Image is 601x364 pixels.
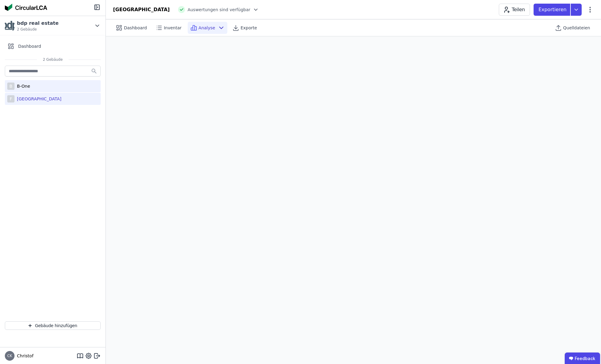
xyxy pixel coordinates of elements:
[164,25,182,31] span: Inventar
[15,353,34,359] span: Christof
[563,25,590,31] span: Quelldateien
[7,83,15,90] div: B
[37,57,69,62] span: 2 Gebäude
[187,7,250,13] span: Auswertungen sind verfügbar
[5,4,47,11] img: Concular
[17,27,59,32] span: 2 Gebäude
[499,4,530,16] button: Teilen
[15,96,61,102] div: [GEOGRAPHIC_DATA]
[17,20,59,27] div: bdp real estate
[5,321,101,330] button: Gebäude hinzufügen
[538,6,568,13] p: Exportieren
[18,43,41,49] span: Dashboard
[7,354,12,358] span: CK
[241,25,257,31] span: Exporte
[113,6,170,13] div: [GEOGRAPHIC_DATA]
[5,21,15,31] img: bdp real estate
[15,83,30,89] div: B-One
[124,25,147,31] span: Dashboard
[7,95,15,102] div: F
[199,25,215,31] span: Analyse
